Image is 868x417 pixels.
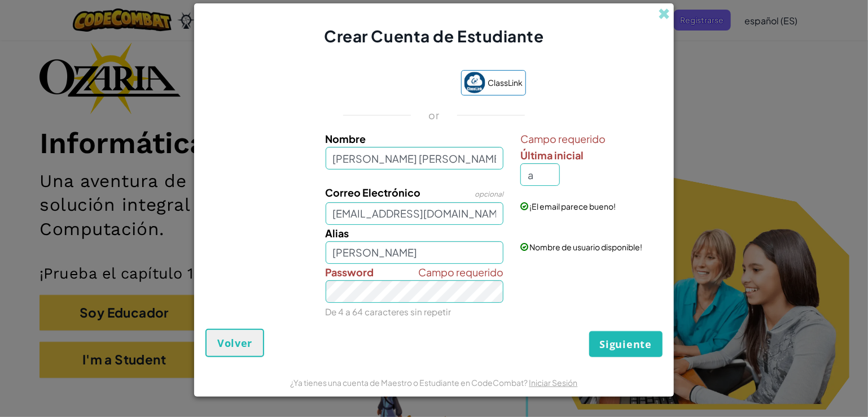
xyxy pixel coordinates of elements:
span: Correo Electrónico [326,186,421,199]
span: ¡El email parece bueno! [529,201,616,211]
span: Última inicial [520,149,584,162]
button: Siguiente [589,331,663,357]
span: ClassLink [488,75,523,91]
span: Alias [326,227,349,240]
span: ¿Ya tienes una cuenta de Maestro o Estudiante en CodeCombat? [291,377,529,388]
span: Nombre de usuario disponible! [529,242,642,252]
span: Campo requerido [418,264,503,280]
span: Volver [217,336,252,350]
span: Crear Cuenta de Estudiante [324,26,544,46]
span: Siguiente [600,337,652,351]
span: Nombre [326,132,366,145]
small: De 4 a 64 caracteres sin repetir [326,306,451,317]
span: Campo requerido [520,131,660,147]
iframe: Botón de Acceder con Google [337,71,455,96]
p: or [429,108,440,122]
img: classlink-logo-small.png [464,72,485,93]
span: opcional [475,190,503,198]
button: Volver [205,329,264,357]
span: Password [326,266,374,279]
a: Iniciar Sesión [529,377,578,388]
